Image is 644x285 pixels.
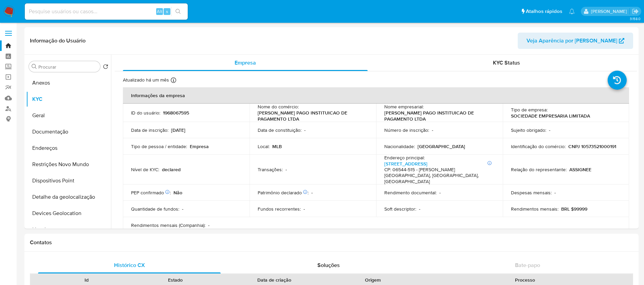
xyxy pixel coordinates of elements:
[419,206,420,212] p: -
[493,59,520,67] span: KYC Status
[103,64,108,71] button: Retornar ao pedido padrão
[190,143,209,149] p: Empresa
[632,8,639,15] a: Sair
[47,277,126,283] div: Id
[439,190,441,196] p: -
[131,127,168,133] p: Data de inscrição :
[317,261,340,269] span: Soluções
[384,127,429,133] p: Número de inscrição :
[38,64,97,70] input: Procurar
[568,143,616,149] p: CNPJ 10573521000191
[311,190,313,196] p: -
[163,110,189,116] p: 1968067595
[258,166,283,173] p: Transações :
[182,206,183,212] p: -
[511,206,558,212] p: Rendimentos mensais :
[384,167,492,185] h4: CP: 06544-515 - [PERSON_NAME][GEOGRAPHIC_DATA], [GEOGRAPHIC_DATA], [GEOGRAPHIC_DATA]
[515,261,540,269] span: Bate-papo
[418,143,465,149] p: [GEOGRAPHIC_DATA]
[432,127,433,133] p: -
[526,8,562,15] span: Atalhos rápidos
[422,277,628,283] div: Processo
[131,166,159,173] p: Nível de KYC :
[26,75,111,91] button: Anexos
[32,64,37,69] button: Procurar
[208,222,209,228] p: -
[114,261,145,269] span: Histórico CX
[527,33,617,49] span: Veja Aparência por [PERSON_NAME]
[123,77,169,83] p: Atualizado há um mês
[131,143,187,149] p: Tipo de pessoa / entidade :
[304,127,306,133] p: -
[157,8,162,15] span: Alt
[26,156,111,173] button: Restrições Novo Mundo
[384,160,427,167] a: [STREET_ADDRESS]
[384,143,415,149] p: Nacionalidade :
[235,59,256,67] span: Empresa
[511,107,548,113] p: Tipo de empresa :
[26,173,111,189] button: Dispositivos Point
[25,7,188,16] input: Pesquise usuários ou casos...
[561,206,587,212] p: BRL $99999
[591,8,629,15] p: weverton.gomes@mercadopago.com.br
[162,166,181,173] p: declared
[258,206,301,212] p: Fundos recorrentes :
[518,33,633,49] button: Veja Aparência por [PERSON_NAME]
[171,7,185,16] button: search-icon
[131,110,160,116] p: ID do usuário :
[131,222,205,228] p: Rendimentos mensais (Companhia) :
[511,127,546,133] p: Sujeito obrigado :
[26,91,111,107] button: KYC
[131,190,171,196] p: PEP confirmado :
[258,143,270,149] p: Local :
[384,155,425,161] p: Endereço principal :
[511,166,567,173] p: Relação do representante :
[303,206,305,212] p: -
[554,190,556,196] p: -
[258,190,309,196] p: Patrimônio declarado :
[26,205,111,221] button: Devices Geolocation
[333,277,413,283] div: Origem
[258,110,365,122] p: [PERSON_NAME] PAGO INSTITUICAO DE PAGAMENTO LTDA
[511,190,552,196] p: Despesas mensais :
[30,239,633,246] h1: Contatos
[26,124,111,140] button: Documentação
[569,8,575,14] a: Notificações
[131,206,179,212] p: Quantidade de fundos :
[384,104,424,110] p: Nome empresarial :
[384,206,416,212] p: Soft descriptor :
[384,190,437,196] p: Rendimento documental :
[569,166,591,173] p: ASSIGNEE
[26,107,111,124] button: Geral
[136,277,215,283] div: Estado
[511,113,590,119] p: SOCIEDADE EMPRESARIA LIMITADA
[511,143,566,149] p: Identificação do comércio :
[30,37,86,44] h1: Informação do Usuário
[26,189,111,205] button: Detalhe da geolocalização
[258,127,301,133] p: Data de constituição :
[549,127,550,133] p: -
[225,277,324,283] div: Data de criação
[272,143,282,149] p: MLB
[123,87,629,104] th: Informações da empresa
[171,127,185,133] p: [DATE]
[173,190,182,196] p: Não
[384,110,492,122] p: [PERSON_NAME] PAGO INSTITUICAO DE PAGAMENTO LTDA
[258,104,299,110] p: Nome do comércio :
[26,140,111,156] button: Endereços
[286,166,287,173] p: -
[166,8,168,15] span: s
[26,221,111,238] button: Lista Interna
